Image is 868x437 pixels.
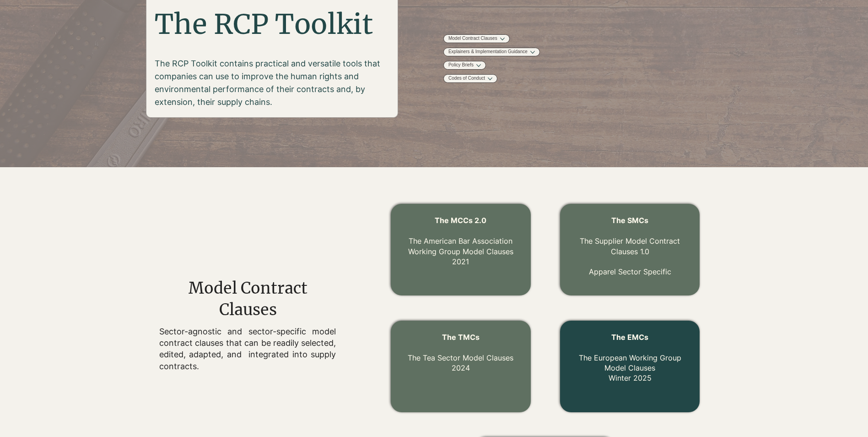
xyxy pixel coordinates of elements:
[448,62,474,69] a: Policy Briefs
[189,279,307,320] span: Model Contract Clauses
[580,236,680,256] a: The Supplier Model Contract Clauses 1.0
[408,333,513,372] a: The TMCs The Tea Sector Model Clauses2024
[589,267,671,276] a: Apparel Sector Specific
[448,49,528,55] a: Explainers & Implementation Guidance
[442,333,480,342] span: The TMCs
[435,216,486,225] span: The MCCs 2.0
[443,34,571,83] nav: Site
[159,326,336,372] p: Sector-agnostic and sector-specific model contract clauses that can be readily selected, edited, ...
[155,7,373,41] span: The RCP Toolkit
[476,63,481,68] button: More Policy Briefs pages
[530,50,535,55] button: More Explainers & Implementation Guidance pages
[488,76,492,81] button: More Codes of Conduct pages
[611,216,648,225] a: The SMCs
[448,35,497,42] a: Model Contract Clauses
[408,216,513,266] a: The MCCs 2.0 The American Bar Association Working Group Model Clauses2021
[448,75,485,82] a: Codes of Conduct
[611,333,648,342] span: The EMCs
[579,333,681,383] a: The EMCs The European Working Group Model ClausesWinter 2025
[159,278,336,372] div: main content
[155,57,390,109] p: The RCP Toolkit contains practical and versatile tools that companies can use to improve the huma...
[500,37,505,41] button: More Model Contract Clauses pages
